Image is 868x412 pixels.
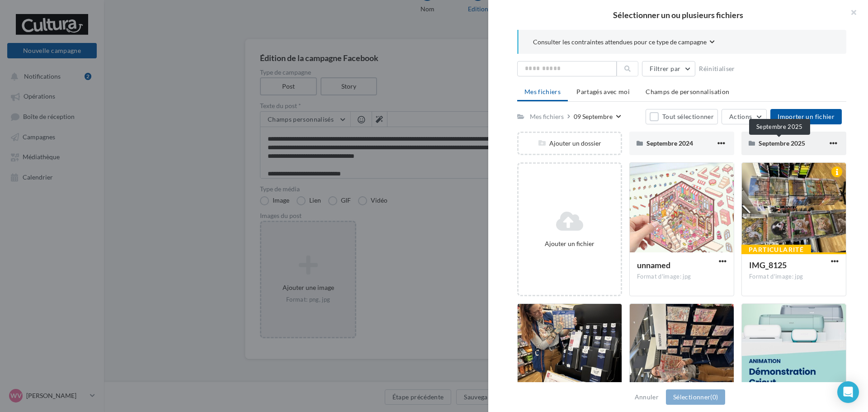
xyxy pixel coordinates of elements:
div: Ajouter un fichier [522,239,617,248]
span: Importer un fichier [778,113,835,120]
span: IMG_8125 [749,260,787,270]
button: Actions [722,109,767,124]
div: Format d'image: jpg [749,273,839,281]
h2: Sélectionner un ou plusieurs fichiers [503,11,854,19]
button: Importer un fichier [770,109,842,124]
button: Annuler [631,392,662,403]
button: Tout sélectionner [646,109,718,124]
span: unnamed [637,260,670,270]
button: Filtrer par [642,61,695,76]
div: Septembre 2025 [749,119,810,135]
div: Particularité [741,245,811,255]
span: Septembre 2025 [759,139,805,147]
button: Réinitialiser [695,63,739,74]
span: Partagés avec moi [576,88,630,95]
div: Mes fichiers [530,112,564,121]
button: Consulter les contraintes attendues pour ce type de campagne [533,37,715,48]
span: Consulter les contraintes attendues pour ce type de campagne [533,38,707,47]
span: Champs de personnalisation [646,88,729,95]
div: Format d'image: jpg [637,273,726,281]
span: Mes fichiers [524,88,561,95]
div: Open Intercom Messenger [837,381,859,403]
span: Actions [729,113,752,120]
button: Sélectionner(0) [666,389,725,405]
span: Septembre 2024 [646,139,693,147]
div: 09 Septembre [574,112,613,121]
div: Ajouter un dossier [519,139,621,148]
span: (0) [710,393,718,401]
